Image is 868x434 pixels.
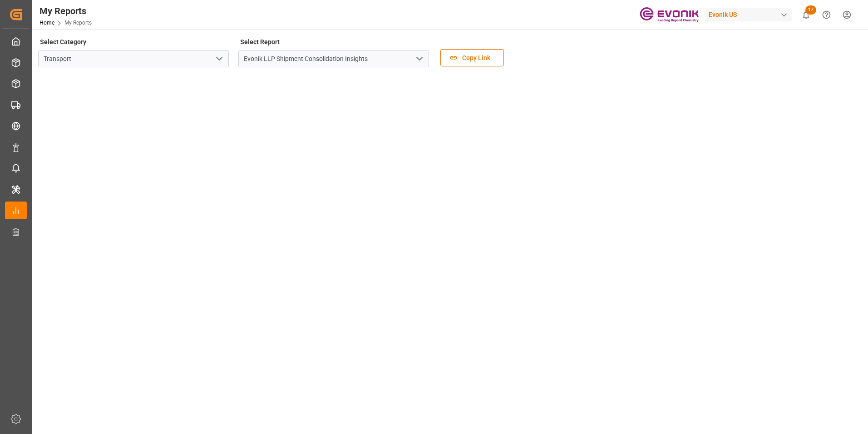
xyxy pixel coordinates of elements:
[38,50,229,67] input: Type to search/select
[39,4,92,18] div: My Reports
[816,5,837,25] button: Help Center
[458,53,495,63] span: Copy Link
[705,6,796,23] button: Evonik US
[640,7,699,23] img: Evonik-brand-mark-Deep-Purple-RGB.jpeg_1700498283.jpeg
[238,35,281,48] label: Select Report
[805,5,816,15] span: 17
[440,49,504,66] button: Copy Link
[39,20,54,26] a: Home
[412,52,426,66] button: open menu
[238,50,429,67] input: Type to search/select
[796,5,816,25] button: show 17 new notifications
[212,52,226,66] button: open menu
[705,8,792,21] div: Evonik US
[38,35,88,48] label: Select Category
